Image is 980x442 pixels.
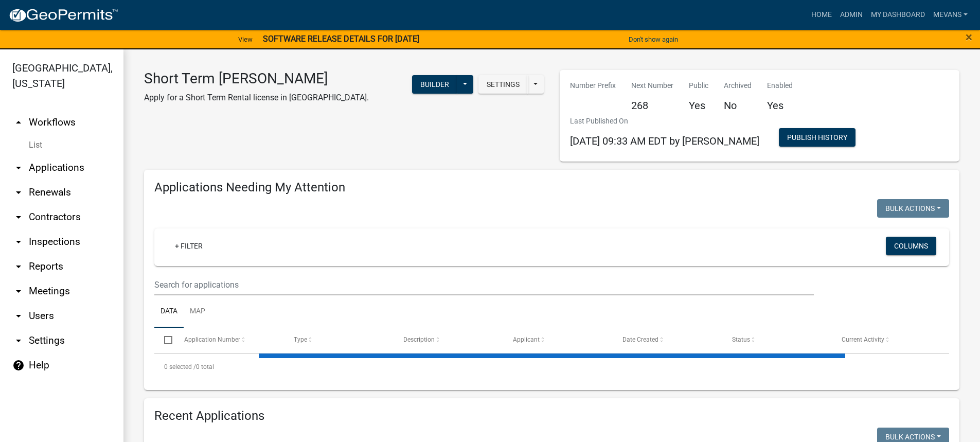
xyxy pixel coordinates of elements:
datatable-header-cell: Status [722,328,832,352]
a: + Filter [167,237,211,255]
h5: 268 [631,99,673,112]
button: Builder [412,75,457,94]
span: [DATE] 09:33 AM EDT by [PERSON_NAME] [570,135,759,147]
strong: SOFTWARE RELEASE DETAILS FOR [DATE] [263,34,419,44]
span: Application Number [184,336,240,343]
h3: Short Term [PERSON_NAME] [144,70,369,87]
datatable-header-cell: Application Number [174,328,283,352]
span: 0 selected / [164,363,196,370]
i: help [12,359,25,372]
span: Applicant [513,336,540,343]
span: Type [294,336,307,343]
datatable-header-cell: Description [394,328,503,352]
p: Apply for a Short Term Rental license in [GEOGRAPHIC_DATA]. [144,92,369,104]
button: Close [966,31,972,43]
i: arrow_drop_down [12,211,25,223]
a: Data [154,295,184,328]
i: arrow_drop_down [12,162,25,174]
span: Description [403,336,435,343]
p: Public [689,80,708,91]
a: Admin [836,5,867,25]
a: View [234,31,257,48]
p: Next Number [631,80,673,91]
button: Bulk Actions [877,199,949,218]
button: Don't show again [625,31,682,48]
i: arrow_drop_down [12,260,25,273]
i: arrow_drop_up [12,116,25,129]
span: Current Activity [842,336,884,343]
h4: Recent Applications [154,409,949,423]
h5: No [724,99,752,112]
datatable-header-cell: Select [154,328,174,352]
a: Home [807,5,836,25]
a: Map [184,295,211,328]
i: arrow_drop_down [12,334,25,347]
h5: Yes [689,99,708,112]
i: arrow_drop_down [12,285,25,297]
i: arrow_drop_down [12,310,25,322]
i: arrow_drop_down [12,186,25,199]
p: Number Prefix [570,80,616,91]
i: arrow_drop_down [12,236,25,248]
span: × [966,30,972,44]
datatable-header-cell: Current Activity [832,328,941,352]
button: Columns [886,237,936,255]
button: Settings [478,75,528,94]
wm-modal-confirm: Workflow Publish History [779,134,856,142]
a: My Dashboard [867,5,929,25]
input: Search for applications [154,274,814,295]
datatable-header-cell: Applicant [503,328,613,352]
datatable-header-cell: Date Created [613,328,722,352]
p: Archived [724,80,752,91]
span: Date Created [622,336,658,343]
div: 0 total [154,354,949,380]
h5: Yes [767,99,793,112]
span: Status [732,336,750,343]
p: Enabled [767,80,793,91]
p: Last Published On [570,116,759,127]
datatable-header-cell: Type [283,328,393,352]
h4: Applications Needing My Attention [154,180,949,195]
a: Mevans [929,5,972,25]
button: Publish History [779,128,856,147]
